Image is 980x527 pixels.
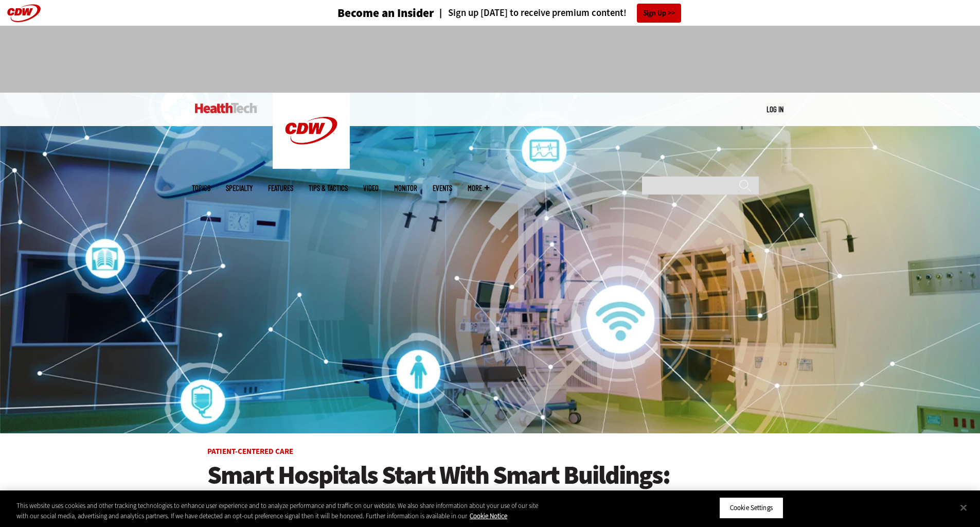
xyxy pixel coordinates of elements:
[767,104,783,114] a: Log in
[273,161,350,171] a: CDW
[434,8,627,18] a: Sign up [DATE] to receive premium content!
[299,7,434,19] a: Become an Insider
[433,184,452,192] a: Events
[337,7,434,19] h3: Become an Insider
[719,497,783,519] button: Cookie Settings
[273,93,350,169] img: Home
[16,501,539,521] div: This website uses cookies and other tracking technologies to enhance user experience and to analy...
[767,104,783,115] div: User menu
[309,184,348,192] a: Tips & Tactics
[470,512,507,520] a: More information about your privacy
[226,184,253,192] span: Specialty
[303,36,678,82] iframe: advertisement
[363,184,379,192] a: Video
[952,496,975,519] button: Close
[207,446,293,456] a: Patient-Centered Care
[207,461,773,518] a: Smart Hospitals Start With Smart Buildings: Automation's Role in Patient-Centric Care
[195,103,257,113] img: Home
[268,184,293,192] a: Features
[637,4,681,23] a: Sign Up
[394,184,417,192] a: MonITor
[192,184,210,192] span: Topics
[468,184,489,192] span: More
